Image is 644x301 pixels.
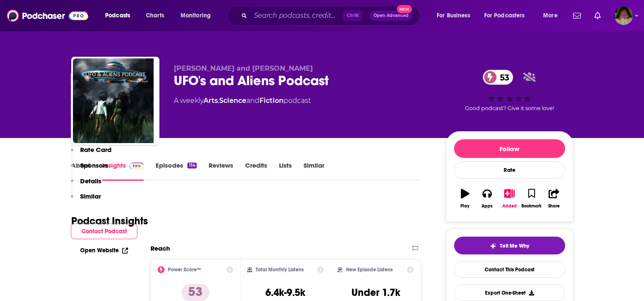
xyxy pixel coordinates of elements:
div: Apps [482,204,493,209]
span: , [218,97,219,105]
a: Arts [204,97,218,105]
div: Search podcasts, credits, & more... [235,6,428,25]
span: New [397,5,412,13]
span: and [246,97,259,105]
button: tell me why sparkleTell Me Why [454,237,565,254]
button: Show profile menu [614,6,633,25]
a: Show notifications dropdown [591,8,604,23]
span: For Business [437,10,470,22]
div: Share [548,204,560,209]
a: 53 [483,70,513,85]
span: Tell Me Why [500,243,529,249]
img: UFO's and Aliens Podcast [73,58,158,143]
a: Reviews [209,161,233,181]
p: Sponsors [80,161,108,169]
button: open menu [175,9,222,22]
button: Play [454,183,476,214]
a: Fiction [259,97,284,105]
a: Science [219,97,246,105]
button: Similar [71,192,101,208]
span: [PERSON_NAME] and [PERSON_NAME] [174,64,313,72]
p: 53 [181,284,209,301]
button: Apps [476,183,498,214]
button: Export One-Sheet [454,284,565,301]
span: More [543,10,558,22]
span: Monitoring [181,10,211,22]
h2: New Episode Listens [346,267,393,273]
button: Sponsors [71,161,108,177]
h2: Reach [151,244,170,252]
div: Play [460,204,469,209]
a: Show notifications dropdown [570,8,584,23]
div: Rate [454,161,565,179]
span: For Podcasters [484,10,525,22]
button: open menu [431,9,481,22]
h2: Total Monthly Listens [256,267,304,273]
button: Share [543,183,565,214]
button: open menu [537,9,568,22]
button: Contact Podcast [71,224,137,239]
button: Follow [454,139,565,158]
img: User Profile [614,6,633,25]
div: 53Good podcast? Give it some love! [446,64,573,117]
button: Added [498,183,520,214]
h3: Under 1.7k [351,286,400,299]
div: A weekly podcast [174,96,311,106]
span: Charts [146,10,164,22]
a: Similar [304,161,324,181]
span: Podcasts [105,10,130,22]
button: open menu [99,9,141,22]
a: Contact This Podcast [454,261,565,278]
span: Open Advanced [374,14,409,18]
p: Details [80,177,101,185]
button: open menu [479,9,537,22]
span: Logged in as angelport [614,6,633,25]
a: Open Website [80,247,128,254]
span: 53 [491,70,513,85]
button: Open AdvancedNew [370,11,413,21]
input: Search podcasts, credits, & more... [251,9,343,22]
a: Credits [245,161,267,181]
div: 114 [187,163,196,168]
a: Episodes114 [156,161,196,181]
span: Ctrl K [343,10,363,21]
h3: 6.4k-9.5k [265,286,305,299]
p: Similar [80,192,101,200]
a: Lists [279,161,292,181]
span: Good podcast? Give it some love! [465,105,554,111]
img: Podchaser - Follow, Share and Rate Podcasts [7,8,88,24]
a: Charts [140,9,169,22]
button: Details [71,177,101,193]
button: Bookmark [521,183,543,214]
div: Added [502,204,517,209]
img: tell me why sparkle [490,243,496,249]
h2: Power Score™ [168,267,201,273]
div: Bookmark [521,204,541,209]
